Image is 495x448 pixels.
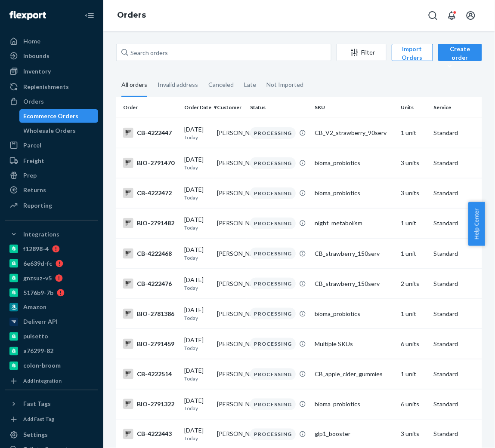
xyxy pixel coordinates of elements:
[434,400,492,408] p: Standard
[184,336,210,352] div: [DATE]
[23,52,49,60] div: Inbounds
[208,74,234,96] div: Canceled
[23,400,51,408] div: Fast Tags
[5,199,98,212] a: Reporting
[250,248,296,259] div: PROCESSING
[184,366,210,382] div: [DATE]
[184,224,210,231] p: Today
[468,202,485,246] span: Help Center
[5,359,98,373] a: colon-broom
[23,288,53,297] div: 5176b9-7b
[123,128,177,138] div: CB-4222447
[123,249,177,259] div: CB-4222468
[250,338,296,350] div: PROCESSING
[315,249,394,258] div: CB_strawberry_150serv
[214,208,247,238] td: [PERSON_NAME]
[123,279,177,289] div: CB-4222476
[397,208,430,238] td: 1 unit
[244,74,256,96] div: Late
[158,74,198,96] div: Invalid address
[5,242,98,256] a: f12898-4
[5,271,98,285] a: gnzsuz-v5
[434,370,492,378] p: Standard
[5,154,98,168] a: Freight
[214,359,247,389] td: [PERSON_NAME]
[184,155,210,171] div: [DATE]
[184,254,210,261] p: Today
[443,7,461,24] button: Open notifications
[184,134,210,141] p: Today
[315,219,394,227] div: night_metabolism
[424,7,442,24] button: Open Search Box
[434,310,492,318] p: Standard
[5,344,98,358] a: a76299-82
[23,274,52,282] div: gnzsuz-v5
[24,112,79,120] div: Ecommerce Orders
[23,171,37,180] div: Prep
[23,67,51,76] div: Inventory
[214,389,247,419] td: [PERSON_NAME]
[184,276,210,292] div: [DATE]
[462,7,480,24] button: Open account menu
[5,138,98,152] a: Parcel
[23,141,41,150] div: Parcel
[5,34,98,48] a: Home
[184,314,210,322] p: Today
[214,299,247,329] td: [PERSON_NAME]
[184,164,210,171] p: Today
[23,416,54,423] div: Add Fast Tag
[5,286,98,300] a: 5176b9-7b
[445,45,476,71] div: Create order
[24,126,76,135] div: Wholesale Orders
[315,310,394,318] div: bioma_probiotics
[266,74,303,96] div: Not Imported
[397,359,430,389] td: 1 unit
[397,97,430,118] th: Units
[123,429,177,439] div: CB-4222443
[5,95,98,108] a: Orders
[184,125,210,141] div: [DATE]
[434,279,492,288] p: Standard
[184,427,210,442] div: [DATE]
[184,215,210,231] div: [DATE]
[434,430,492,439] p: Standard
[23,156,44,165] div: Freight
[19,124,99,138] a: Wholesale Orders
[434,159,492,167] p: Standard
[5,64,98,78] a: Inventory
[23,332,48,341] div: pulsetto
[438,44,482,61] button: Create order
[397,239,430,269] td: 1 unit
[123,218,177,228] div: BIO-2791482
[337,44,387,61] button: Filter
[184,405,210,412] p: Today
[184,375,210,382] p: Today
[17,6,48,14] span: Support
[397,178,430,208] td: 3 units
[315,189,394,197] div: bioma_probiotics
[184,185,210,201] div: [DATE]
[214,329,247,359] td: [PERSON_NAME]
[5,257,98,270] a: 6e639d-fc
[23,37,40,46] div: Home
[434,249,492,258] p: Standard
[23,303,46,312] div: Amazon
[23,259,52,268] div: 6e639d-fc
[117,10,146,20] a: Orders
[184,396,210,412] div: [DATE]
[5,397,98,411] button: Fast Tags
[184,284,210,292] p: Today
[315,129,394,137] div: CB_V2_strawberry_90serv
[315,400,394,408] div: bioma_probiotics
[116,97,181,118] th: Order
[315,430,394,439] div: glp1_booster
[214,239,247,269] td: [PERSON_NAME]
[392,44,433,61] button: Import Orders
[5,301,98,314] a: Amazon
[23,186,46,194] div: Returns
[184,435,210,442] p: Today
[123,309,177,319] div: BIO-2781386
[397,269,430,299] td: 2 units
[397,329,430,359] td: 6 units
[23,83,69,91] div: Replenishments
